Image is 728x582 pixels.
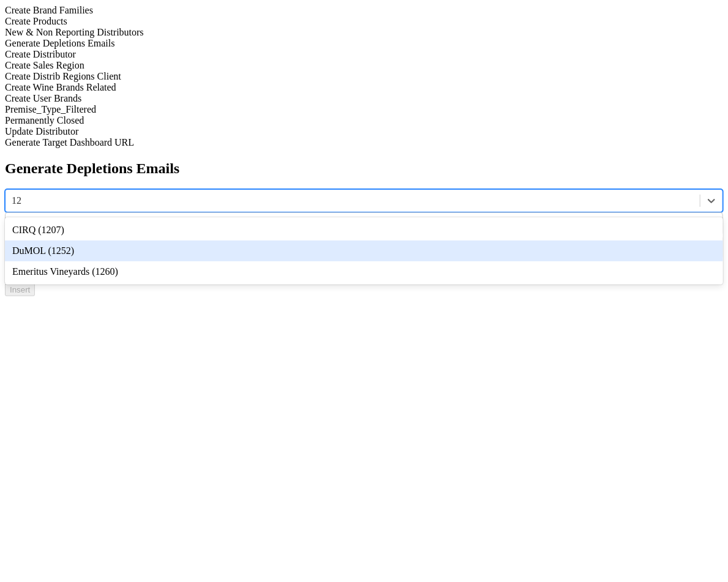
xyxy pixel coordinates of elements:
div: Premise_Type_Filtered [5,104,723,115]
div: Generate Target Dashboard URL [5,137,723,148]
div: Update Distributor [5,126,723,137]
div: Create Distributor [5,49,723,60]
button: Insert [5,283,35,296]
div: Emeritus Vineyards (1260) [5,261,723,282]
h2: Generate Depletions Emails [5,160,723,177]
div: CIRQ (1207) [5,220,723,241]
div: Generate Depletions Emails [5,38,723,49]
div: Create Products [5,16,723,27]
div: Create Brand Families [5,5,723,16]
div: Permanently Closed [5,115,723,126]
div: Create Distrib Regions Client [5,71,723,82]
div: New & Non Reporting Distributors [5,27,723,38]
div: Create User Brands [5,93,723,104]
div: DuMOL (1252) [5,241,723,261]
div: Create Sales Region [5,60,723,71]
div: Create Wine Brands Related [5,82,723,93]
